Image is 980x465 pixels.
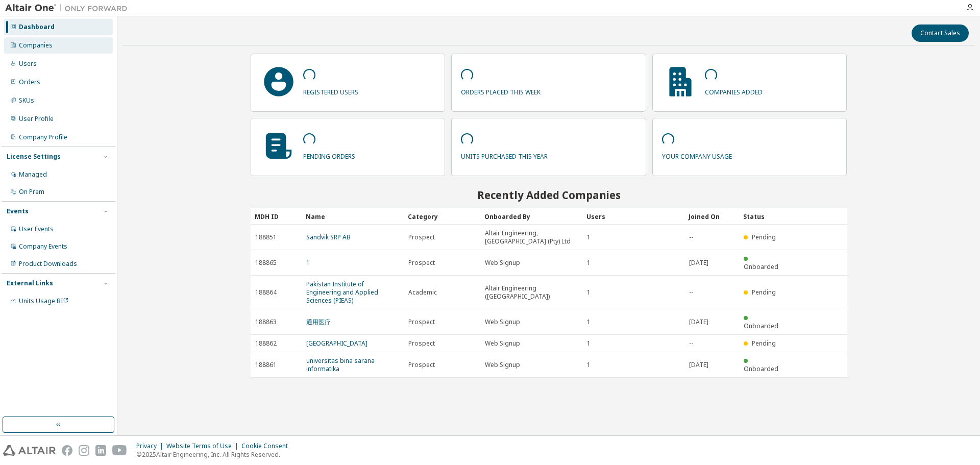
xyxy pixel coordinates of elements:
[19,225,54,233] div: User Events
[255,318,277,326] span: 188863
[484,208,578,225] div: Onboarded By
[408,288,437,297] span: Academic
[306,280,378,305] a: Pakistan Institute of Engineering and Applied Sciences (PIEAS)
[19,133,67,141] div: Company Profile
[306,317,331,326] a: 通用医疗
[241,442,294,450] div: Cookie Consent
[19,78,40,86] div: Orders
[912,25,969,42] button: Contact Sales
[19,115,54,123] div: User Profile
[408,339,435,348] span: Prospect
[689,288,693,297] span: --
[255,288,277,297] span: 188864
[662,149,732,161] p: your company usage
[3,445,56,456] img: altair_logo.svg
[255,339,277,348] span: 188862
[166,442,241,450] div: Website Terms of Use
[255,208,298,225] div: MDH ID
[587,339,591,348] span: 1
[306,258,310,267] a: 1
[255,259,277,267] span: 188865
[744,322,778,330] span: Onboarded
[752,339,776,348] span: Pending
[485,318,520,326] span: Web Signup
[587,233,591,241] span: 1
[485,339,520,348] span: Web Signup
[485,229,578,246] span: Altair Engineering, [GEOGRAPHIC_DATA] (Pty) Ltd
[7,279,53,287] div: External Links
[95,445,106,456] img: linkedin.svg
[689,361,708,369] span: [DATE]
[485,361,520,369] span: Web Signup
[689,208,735,225] div: Joined On
[136,442,166,450] div: Privacy
[744,262,778,271] span: Onboarded
[19,242,67,251] div: Company Events
[408,361,435,369] span: Prospect
[689,259,708,267] span: [DATE]
[62,445,72,456] img: facebook.svg
[306,339,367,348] a: [GEOGRAPHIC_DATA]
[306,356,375,373] a: universitas bina sarana informatika
[5,3,133,13] img: Altair One
[461,149,548,161] p: units purchased this year
[752,233,776,241] span: Pending
[19,170,47,179] div: Managed
[19,96,34,105] div: SKUs
[7,207,29,215] div: Events
[743,208,786,225] div: Status
[587,288,591,297] span: 1
[303,149,355,161] p: pending orders
[408,233,435,241] span: Prospect
[744,364,778,373] span: Onboarded
[19,23,55,31] div: Dashboard
[587,318,591,326] span: 1
[136,450,294,459] p: © 2025 Altair Engineering, Inc. All Rights Reserved.
[689,318,708,326] span: [DATE]
[408,259,435,267] span: Prospect
[689,339,693,348] span: --
[485,284,578,301] span: Altair Engineering ([GEOGRAPHIC_DATA])
[255,233,277,241] span: 188851
[587,259,591,267] span: 1
[408,208,476,225] div: Category
[19,60,37,68] div: Users
[19,41,53,50] div: Companies
[461,85,541,96] p: orders placed this week
[485,259,520,267] span: Web Signup
[19,297,69,305] span: Units Usage BI
[255,361,277,369] span: 188861
[303,85,358,96] p: registered users
[408,318,435,326] span: Prospect
[251,188,847,202] h2: Recently Added Companies
[306,208,400,225] div: Name
[586,208,680,225] div: Users
[587,361,591,369] span: 1
[689,233,693,241] span: --
[752,288,776,297] span: Pending
[306,233,351,241] a: Sandvik SRP AB
[19,188,44,196] div: On Prem
[19,260,77,268] div: Product Downloads
[79,445,89,456] img: instagram.svg
[705,85,763,96] p: companies added
[112,445,127,456] img: youtube.svg
[7,153,61,161] div: License Settings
